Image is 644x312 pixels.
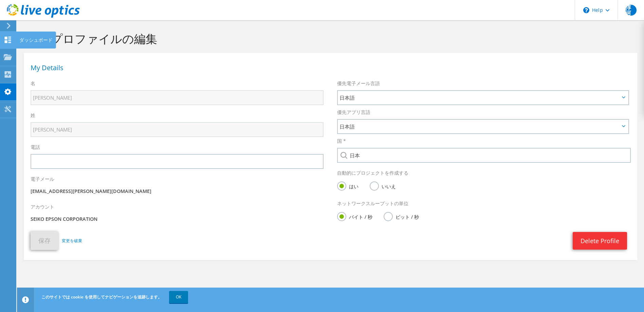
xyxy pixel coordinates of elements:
label: 名 [31,80,35,87]
label: 優先電子メール言語 [337,80,380,87]
span: このサイトでは cookie を使用してナビゲーションを追跡します。 [41,294,162,300]
p: [EMAIL_ADDRESS][PERSON_NAME][DOMAIN_NAME] [31,188,324,195]
label: ネットワークスループットの単位 [337,200,408,207]
label: 姓 [31,112,35,119]
a: OK [169,291,188,303]
a: 変更を破棄 [62,237,82,245]
span: 日本語 [339,122,620,131]
label: 電話 [31,144,40,151]
a: Delete Profile [573,232,627,250]
div: ダッシュボード [16,32,56,48]
label: バイト / 秒 [337,212,372,220]
label: 優先アプリ言語 [337,109,370,116]
label: いいえ [370,181,396,190]
p: SEIKO EPSON CORPORATION [31,215,324,223]
span: 淳河 [626,5,637,16]
svg: \n [583,7,589,13]
label: 自動的にプロジェクトを作成する [337,170,408,176]
h1: マイプロファイルの編集 [27,32,630,46]
button: 保存 [31,231,58,250]
span: 日本語 [339,94,620,102]
label: ビット / 秒 [384,212,419,220]
label: 電子メール [31,176,54,182]
label: はい [337,181,358,190]
label: アカウント [31,203,54,210]
h1: My Details [31,64,627,71]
